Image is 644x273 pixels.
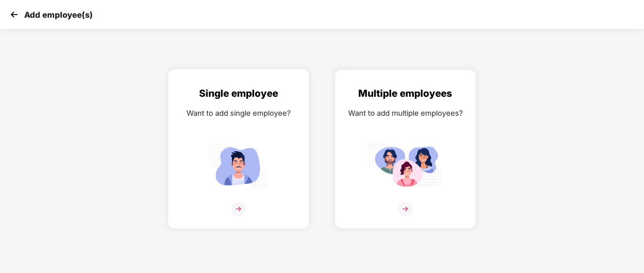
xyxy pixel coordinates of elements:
[343,107,467,119] div: Want to add multiple employees?
[398,202,413,216] img: svg+xml;base64,PHN2ZyB4bWxucz0iaHR0cDovL3d3dy53My5vcmcvMjAwMC9zdmciIHdpZHRoPSIzNiIgaGVpZ2h0PSIzNi...
[369,141,442,191] img: svg+xml;base64,PHN2ZyB4bWxucz0iaHR0cDovL3d3dy53My5vcmcvMjAwMC9zdmciIGlkPSJNdWx0aXBsZV9lbXBsb3llZS...
[231,202,246,216] img: svg+xml;base64,PHN2ZyB4bWxucz0iaHR0cDovL3d3dy53My5vcmcvMjAwMC9zdmciIHdpZHRoPSIzNiIgaGVpZ2h0PSIzNi...
[202,141,275,191] img: svg+xml;base64,PHN2ZyB4bWxucz0iaHR0cDovL3d3dy53My5vcmcvMjAwMC9zdmciIGlkPSJTaW5nbGVfZW1wbG95ZWUiIH...
[177,107,301,119] div: Want to add single employee?
[8,8,20,21] img: svg+xml;base64,PHN2ZyB4bWxucz0iaHR0cDovL3d3dy53My5vcmcvMjAwMC9zdmciIHdpZHRoPSIzMCIgaGVpZ2h0PSIzMC...
[24,10,93,20] p: Add employee(s)
[177,86,301,101] div: Single employee
[343,86,467,101] div: Multiple employees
